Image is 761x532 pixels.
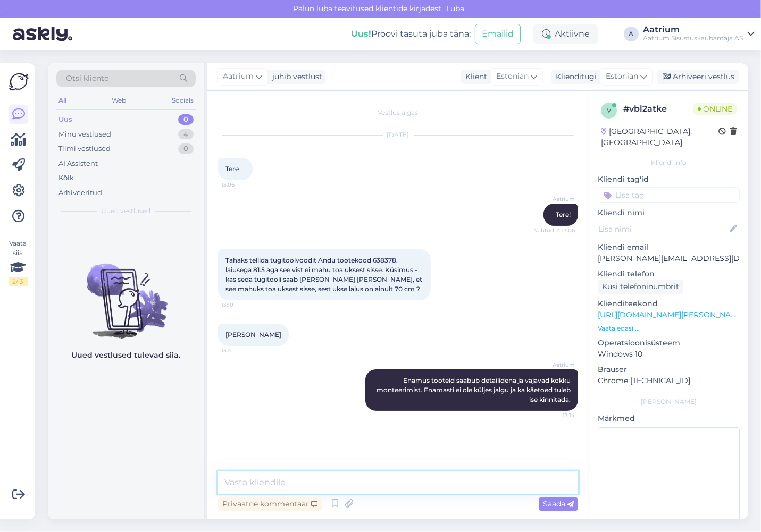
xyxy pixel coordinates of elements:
[225,256,424,293] span: Tahaks tellida tugitoolvoodit Andu tootekood 638378. laiusega 81.5 aga see vist ei mahu toa ukses...
[693,103,737,115] span: Online
[598,268,740,280] p: Kliendi telefon
[218,497,322,511] div: Privaatne kommentaar
[221,301,261,309] span: 13:10
[268,71,322,82] div: juhib vestlust
[221,181,261,189] span: 13:06
[598,242,740,253] p: Kliendi email
[102,206,151,216] span: Uued vestlused
[475,24,521,44] button: Emailid
[607,106,611,114] span: v
[58,129,111,140] div: Minu vestlused
[598,413,740,424] p: Märkmed
[598,337,740,349] p: Operatsioonisüsteem
[9,277,28,286] div: 2 / 3
[178,114,194,125] div: 0
[225,165,239,173] span: Tere
[535,411,575,419] span: 13:14
[225,331,281,339] span: [PERSON_NAME]
[58,158,98,169] div: AI Assistent
[598,280,683,294] div: Küsi telefoninumbrit
[643,26,755,43] a: AatriumAatrium Sisustuskaubamaja AS
[58,114,72,125] div: Uus
[178,129,194,140] div: 4
[657,70,739,84] div: Arhiveeri vestlus
[535,195,575,203] span: Aatrium
[606,71,638,82] span: Estonian
[72,350,181,361] p: Uued vestlused tulevad siia.
[598,174,740,185] p: Kliendi tag'id
[601,126,718,148] div: [GEOGRAPHIC_DATA], [GEOGRAPHIC_DATA]
[223,71,254,82] span: Aatrium
[9,239,28,286] div: Vaata siia
[535,361,575,369] span: Aatrium
[598,158,740,167] div: Kliendi info
[58,173,74,183] div: Kõik
[598,375,740,386] p: Chrome [TECHNICAL_ID]
[543,499,574,509] span: Saada
[598,253,740,264] p: [PERSON_NAME][EMAIL_ADDRESS][DOMAIN_NAME]
[48,244,204,340] img: No chats
[461,71,487,82] div: Klient
[444,4,468,13] span: Luba
[178,143,194,154] div: 0
[110,94,129,107] div: Web
[221,347,261,354] span: 13:11
[598,298,740,309] p: Klienditeekond
[623,103,693,115] div: # vbl2atke
[598,223,727,235] input: Lisa nimi
[377,376,572,403] span: Enamus tooteid saabub detailidena ja vajavad kokku monteerimist. Enamasti ei ole küljes jalgu ja ...
[170,94,196,107] div: Socials
[598,187,740,203] input: Lisa tag
[598,349,740,360] p: Windows 10
[56,94,69,107] div: All
[58,143,111,154] div: Tiimi vestlused
[533,24,598,44] div: Aktiivne
[598,364,740,375] p: Brauser
[598,207,740,218] p: Kliendi nimi
[624,27,639,41] div: A
[643,26,743,34] div: Aatrium
[351,29,371,39] b: Uus!
[9,72,29,92] img: Askly Logo
[218,130,578,140] div: [DATE]
[643,34,743,43] div: Aatrium Sisustuskaubamaja AS
[218,108,578,117] div: Vestlus algas
[598,310,745,319] a: [URL][DOMAIN_NAME][PERSON_NAME]
[58,188,102,198] div: Arhiveeritud
[551,71,597,82] div: Klienditugi
[351,28,471,40] div: Proovi tasuta juba täna:
[598,397,740,407] div: [PERSON_NAME]
[496,71,529,82] span: Estonian
[533,226,575,234] span: Nähtud ✓ 13:06
[66,73,108,84] span: Otsi kliente
[598,324,740,333] p: Vaata edasi ...
[556,210,571,218] span: Tere!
